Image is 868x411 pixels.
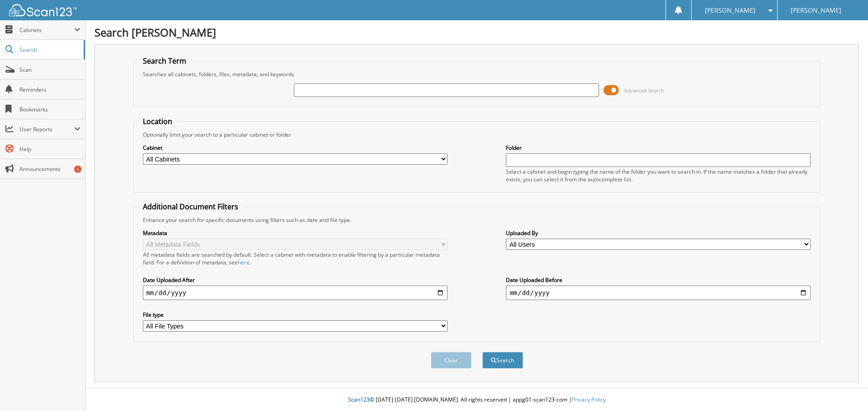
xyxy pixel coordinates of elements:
span: Help [19,145,80,153]
span: Search [19,46,79,54]
button: Clear [431,352,472,369]
span: Announcements [19,165,80,173]
span: Scan123 [348,396,370,403]
label: Uploaded By [506,229,811,237]
legend: Location [138,116,177,126]
label: Date Uploaded After [143,276,448,284]
span: [PERSON_NAME] [705,8,755,13]
label: File type [143,311,448,319]
h1: Search [PERSON_NAME] [94,25,859,40]
div: Searches all cabinets, folders, files, metadata, and keywords [138,70,816,78]
div: 1 [74,166,81,173]
label: Metadata [143,229,448,237]
div: Enhance your search for specific documents using filters such as date and file type. [138,216,816,224]
a: here [238,259,250,266]
span: Reminders [19,86,80,93]
input: end [506,286,811,300]
a: Privacy Policy [572,396,606,403]
label: Folder [506,144,811,152]
div: Select a cabinet and begin typing the name of the folder you want to search in. If the name match... [506,168,811,183]
label: Cabinet [143,144,448,152]
input: start [143,286,448,300]
span: Scan [19,66,80,74]
label: Date Uploaded Before [506,276,811,284]
span: User Reports [19,125,74,133]
img: scan123-logo-white.svg [9,4,77,16]
div: © [DATE]-[DATE] [DOMAIN_NAME]. All rights reserved | appg01-scan123-com | [85,389,868,411]
span: Cabinets [19,26,74,34]
button: Search [482,352,523,369]
span: [PERSON_NAME] [791,8,841,13]
iframe: Chat Widget [823,368,868,411]
span: Bookmarks [19,106,80,113]
span: Advanced Search [624,87,664,94]
legend: Search Term [138,56,191,66]
legend: Additional Document Filters [138,202,243,212]
div: All metadata fields are searched by default. Select a cabinet with metadata to enable filtering b... [143,251,448,266]
div: Optionally limit your search to a particular cabinet or folder [138,131,816,139]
